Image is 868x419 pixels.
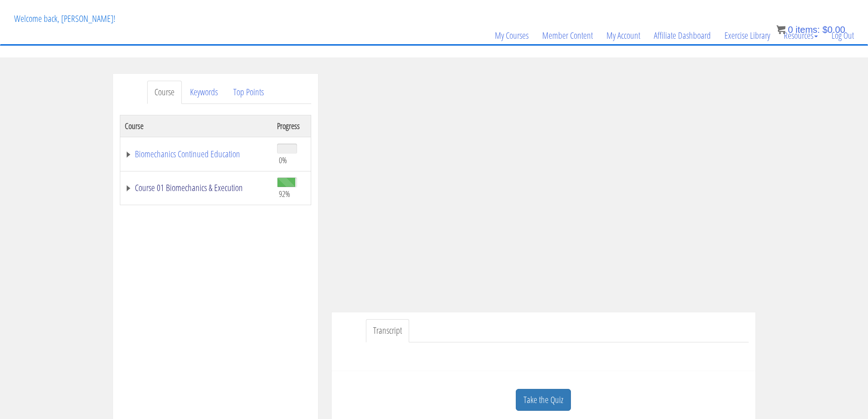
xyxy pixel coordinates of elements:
a: Top Points [226,81,271,104]
a: My Courses [488,14,535,57]
th: Progress [272,115,311,137]
span: 0 [788,25,793,35]
a: Course 01 Biomechanics & Execution [125,183,268,192]
a: Transcript [366,319,409,342]
th: Course [120,115,272,137]
span: $ [822,25,827,35]
a: Resources [777,14,825,57]
a: 0 items: $0.00 [776,25,845,35]
span: items: [796,25,820,35]
a: Keywords [183,81,225,104]
img: icon11.png [776,25,786,34]
a: Member Content [535,14,600,57]
a: Affiliate Dashboard [647,14,718,57]
a: My Account [600,14,647,57]
a: Course [147,81,182,104]
span: 0% [279,155,287,165]
a: Log Out [825,14,861,57]
bdi: 0.00 [822,25,845,35]
span: 92% [279,189,290,199]
p: Welcome back, [PERSON_NAME]! [7,0,122,37]
a: Exercise Library [718,14,777,57]
a: Biomechanics Continued Education [125,150,268,159]
a: Take the Quiz [516,389,571,411]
